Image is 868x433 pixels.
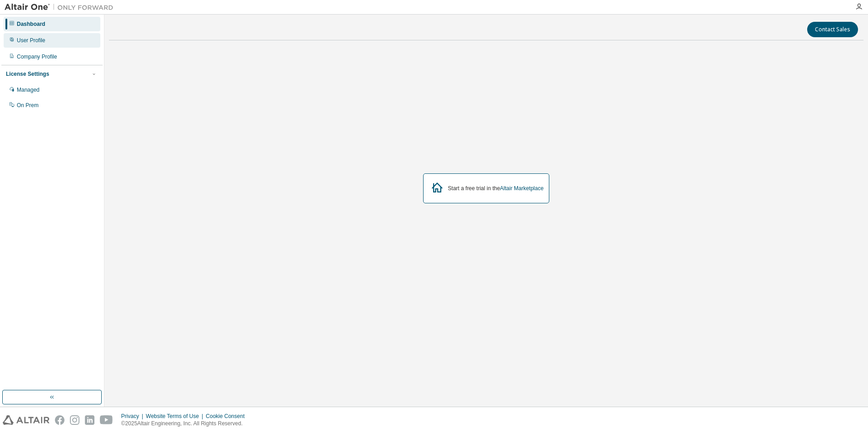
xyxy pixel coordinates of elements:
a: Altair Marketplace [500,185,543,192]
button: Contact Sales [807,22,858,37]
img: youtube.svg [100,415,113,425]
img: Altair One [5,3,118,12]
div: On Prem [17,102,39,109]
img: instagram.svg [70,415,79,425]
div: Start a free trial in the [448,185,544,192]
div: Managed [17,86,39,93]
div: License Settings [6,70,49,78]
img: linkedin.svg [85,415,94,425]
div: Privacy [121,413,146,420]
p: © 2025 Altair Engineering, Inc. All Rights Reserved. [121,420,250,428]
img: altair_logo.svg [3,415,49,425]
div: Company Profile [17,53,57,60]
img: facebook.svg [55,415,64,425]
div: Cookie Consent [206,413,250,420]
div: Dashboard [17,20,45,28]
div: User Profile [17,37,45,44]
div: Website Terms of Use [146,413,206,420]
